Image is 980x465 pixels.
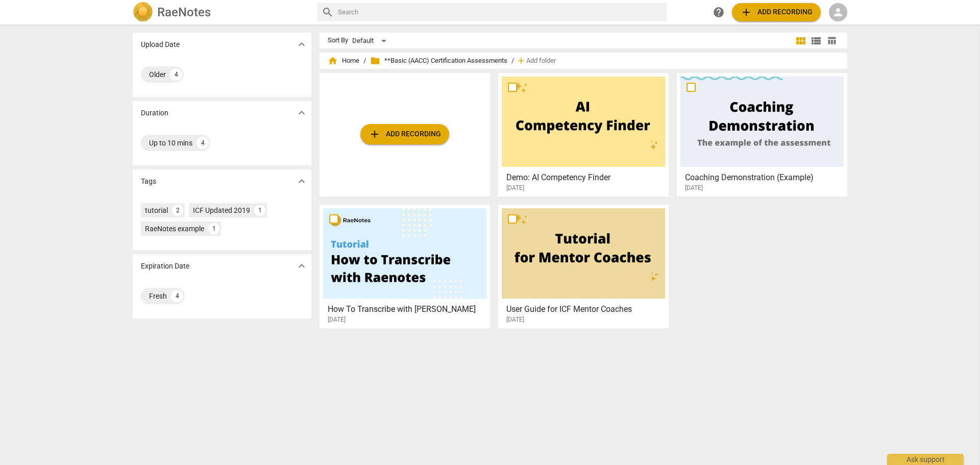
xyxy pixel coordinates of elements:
h3: Coaching Demonstration (Example) [685,172,845,184]
div: 1 [254,205,265,216]
span: expand_more [296,38,308,51]
span: Add folder [526,57,556,65]
p: Tags [141,176,156,187]
button: Upload [360,124,449,144]
button: Show more [294,105,309,120]
h3: How To Transcribe with RaeNotes [328,303,487,315]
button: List view [808,33,824,48]
div: RaeNotes example [145,224,204,234]
p: Expiration Date [141,261,189,272]
span: **Basic (AACC) Certification Assessments [370,56,507,66]
span: [DATE] [506,184,524,192]
img: Logo [133,2,153,22]
span: / [363,57,366,65]
p: Upload Date [141,39,180,50]
div: 2 [172,205,183,216]
div: Default [352,33,390,49]
button: Show more [294,37,309,52]
div: ICF Updated 2019 [193,205,250,215]
span: add [516,56,526,66]
span: [DATE] [506,315,524,324]
a: Help [709,3,728,21]
span: search [322,6,334,18]
div: Older [149,69,166,80]
div: Fresh [149,291,167,301]
a: How To Transcribe with [PERSON_NAME][DATE] [323,208,486,324]
p: Duration [141,108,168,118]
span: view_list [810,35,822,47]
div: 4 [197,137,209,149]
div: Up to 10 mins [149,138,192,148]
div: 4 [171,290,183,302]
span: home [328,56,338,66]
a: User Guide for ICF Mentor Coaches[DATE] [502,208,665,324]
button: Show more [294,174,309,189]
span: folder [370,56,380,66]
span: view_module [795,35,807,47]
span: [DATE] [328,315,346,324]
input: Search [338,4,663,20]
span: add [369,128,381,140]
h3: User Guide for ICF Mentor Coaches [506,303,666,315]
span: / [511,57,514,65]
span: expand_more [296,175,308,187]
div: Ask support [887,454,964,465]
h2: RaeNotes [157,5,211,19]
span: expand_more [296,107,308,119]
button: Show more [294,258,309,274]
button: Upload [732,3,821,21]
span: add [740,6,752,18]
a: Demo: AI Competency Finder[DATE] [502,77,665,192]
span: [DATE] [685,184,703,192]
div: 4 [170,68,182,81]
div: tutorial [145,205,168,215]
div: Sort By [328,37,348,44]
span: Home [328,56,359,66]
span: Add recording [740,6,813,18]
span: Add recording [369,128,441,140]
a: Coaching Demonstration (Example)[DATE] [680,77,844,192]
span: expand_more [296,260,308,272]
button: Table view [824,33,839,48]
a: LogoRaeNotes [133,2,309,22]
div: 1 [208,223,219,234]
h3: Demo: AI Competency Finder [506,172,666,184]
button: Tile view [793,33,808,48]
span: person [832,6,844,18]
span: help [713,6,725,18]
span: table_chart [827,36,837,45]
